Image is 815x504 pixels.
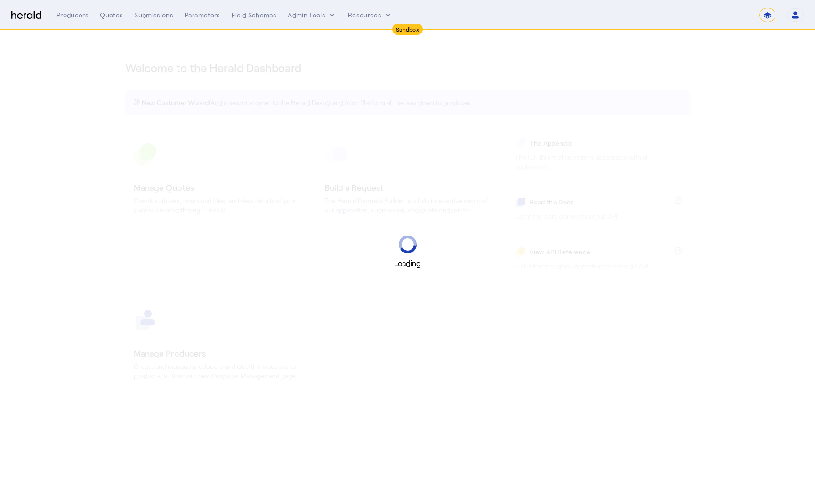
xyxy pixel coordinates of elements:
div: Sandbox [392,24,423,35]
button: internal dropdown menu [288,10,337,20]
div: Field Schemas [232,10,277,20]
button: Resources dropdown menu [348,10,393,20]
div: Submissions [134,10,173,20]
div: Quotes [100,10,123,20]
div: Producers [56,10,89,20]
img: Herald Logo [11,11,41,20]
div: Parameters [185,10,220,20]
